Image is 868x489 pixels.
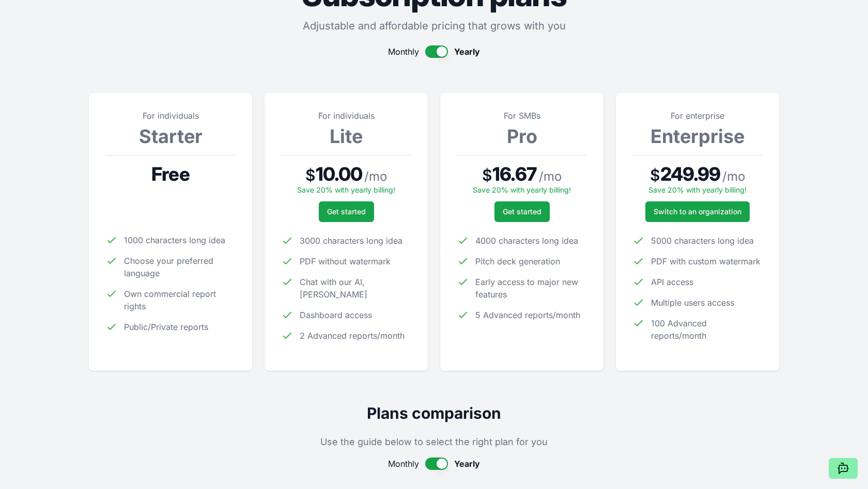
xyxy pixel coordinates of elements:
span: Monthly [388,458,419,470]
span: / mo [539,168,562,185]
p: For individuals [105,109,236,122]
span: $ [650,166,660,184]
p: Use the guide below to select the right plan for you [89,435,779,449]
span: Yearly [454,458,480,470]
span: 249.99 [660,164,721,184]
a: Switch to an organization [645,201,750,222]
span: 5000 characters long idea [651,234,754,247]
span: PDF with custom watermark [651,255,761,267]
span: 1000 characters long idea [124,234,225,246]
span: 3000 characters long idea [300,234,402,247]
span: Choose your preferred language [124,255,236,279]
button: Get started [494,201,550,222]
span: 16.67 [492,164,537,184]
span: 5 Advanced reports/month [475,309,580,321]
p: Adjustable and affordable pricing that grows with you [89,19,779,33]
span: $ [482,166,492,184]
h3: Starter [105,126,236,147]
span: 2 Advanced reports/month [300,329,405,342]
h2: Plans comparison [89,404,779,422]
span: Public/Private reports [124,321,208,333]
span: 10.00 [316,164,363,184]
span: Dashboard access [300,309,372,321]
span: / mo [722,168,745,185]
span: PDF without watermark [300,255,391,267]
button: Get started [319,201,374,222]
span: Free [151,164,189,184]
h3: Pro [457,126,587,147]
span: Save 20% with yearly billing! [297,185,395,194]
h3: Enterprise [632,126,763,147]
p: For individuals [281,109,411,122]
span: Chat with our AI, [PERSON_NAME] [300,276,411,301]
p: For enterprise [632,109,763,122]
span: Save 20% with yearly billing! [473,185,571,194]
span: Own commercial report rights [124,288,236,312]
p: For SMBs [457,109,587,122]
span: Yearly [454,45,480,58]
span: $ [305,166,316,184]
span: Save 20% with yearly billing! [648,185,747,194]
span: Pitch deck generation [475,255,560,267]
span: 4000 characters long idea [475,234,578,247]
span: 100 Advanced reports/month [651,317,763,342]
span: / mo [364,168,387,185]
h3: Lite [281,126,411,147]
span: Early access to major new features [475,276,587,301]
span: Get started [327,207,366,217]
span: Multiple users access [651,296,734,309]
span: Get started [503,207,541,217]
span: Monthly [388,45,419,58]
span: API access [651,276,693,288]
